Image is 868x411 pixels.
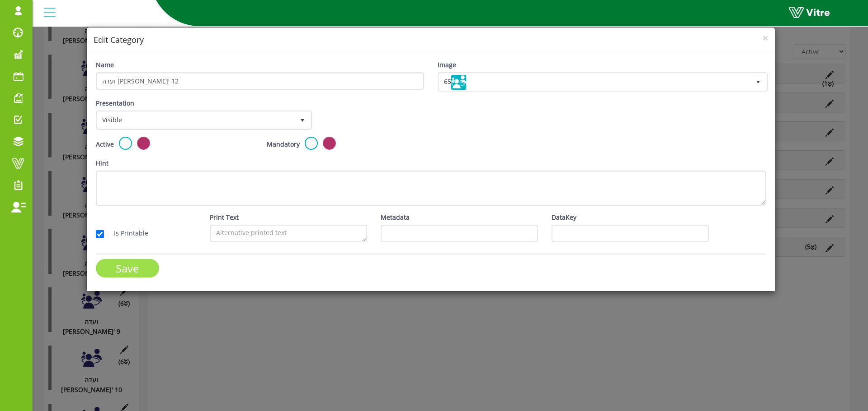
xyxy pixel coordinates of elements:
[438,60,456,70] label: Image
[763,33,768,43] button: Close
[381,212,410,222] label: Metadata
[96,259,159,277] input: Save
[451,75,466,90] img: WizardIcon65.png
[97,112,294,128] span: Visible
[267,139,300,149] label: Mandatory
[96,98,134,108] label: Presentation
[96,139,114,149] label: Active
[96,60,114,70] label: Name
[552,212,576,222] label: DataKey
[763,32,768,44] span: ×
[94,34,768,46] h4: Edit Category
[294,112,311,128] span: select
[96,158,108,168] label: Hint
[105,228,148,238] label: Is Printable
[210,212,239,222] label: Print Text
[439,74,750,90] span: 65
[750,74,766,90] span: select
